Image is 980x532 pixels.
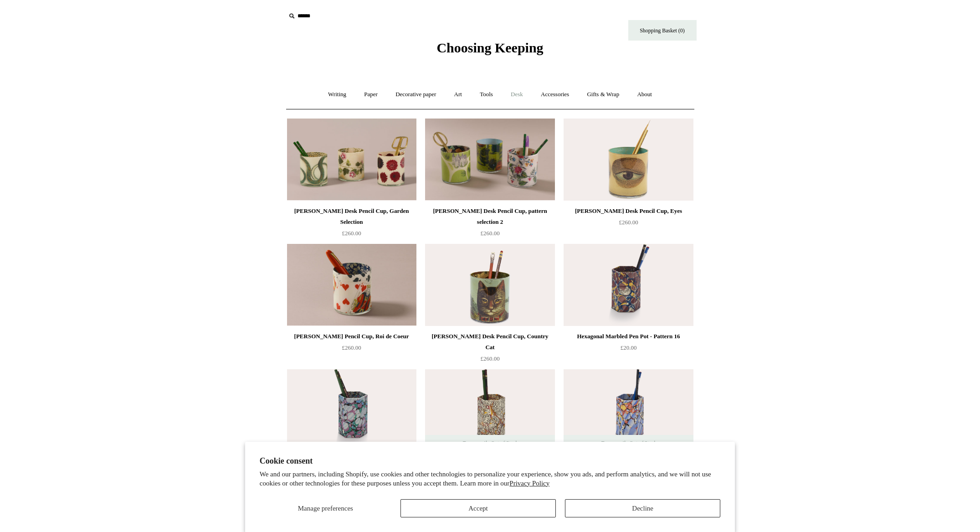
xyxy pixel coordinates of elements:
[628,20,697,41] a: Shopping Basket (0)
[287,369,416,451] img: Hexagonal Marbled Pen Pot - Pattern 17
[472,83,501,107] a: Tools
[425,369,554,451] img: Hexagonal Marbled Pen Pot - Pattern 18
[427,331,552,353] div: [PERSON_NAME] Desk Pencil Cup, Country Cat
[298,505,353,512] span: Manage preferences
[289,331,414,342] div: [PERSON_NAME] Pencil Cup, Roi de Coeur
[565,499,720,517] button: Decline
[564,206,693,243] a: [PERSON_NAME] Desk Pencil Cup, Eyes £260.00
[436,47,543,54] a: Choosing Keeping
[400,499,556,517] button: Accept
[564,119,693,201] a: John Derian Desk Pencil Cup, Eyes John Derian Desk Pencil Cup, Eyes
[509,480,549,487] a: Privacy Policy
[566,206,691,217] div: [PERSON_NAME] Desk Pencil Cup, Eyes
[287,244,416,326] a: John Derian Desk Pencil Cup, Roi de Coeur John Derian Desk Pencil Cup, Roi de Coeur
[425,244,554,326] a: John Derian Desk Pencil Cup, Country Cat John Derian Desk Pencil Cup, Country Cat
[446,83,470,107] a: Art
[533,83,577,107] a: Accessories
[425,331,554,368] a: [PERSON_NAME] Desk Pencil Cup, Country Cat £260.00
[425,244,554,326] img: John Derian Desk Pencil Cup, Country Cat
[621,344,637,351] span: £20.00
[356,83,386,107] a: Paper
[480,355,499,362] span: £260.00
[425,206,554,243] a: [PERSON_NAME] Desk Pencil Cup, pattern selection 2 £260.00
[566,331,691,342] div: Hexagonal Marbled Pen Pot - Pattern 16
[619,219,638,226] span: £260.00
[287,369,416,451] a: Hexagonal Marbled Pen Pot - Pattern 17 Hexagonal Marbled Pen Pot - Pattern 17
[287,206,416,243] a: [PERSON_NAME] Desk Pencil Cup, Garden Selection £260.00
[564,244,693,326] img: Hexagonal Marbled Pen Pot - Pattern 16
[425,119,554,201] a: John Derian Desk Pencil Cup, pattern selection 2 John Derian Desk Pencil Cup, pattern selection 2
[564,369,693,451] img: Hexagonal Marbled Pen Pot - Pattern 11 Cornflower
[342,344,361,351] span: £260.00
[260,499,391,517] button: Manage preferences
[592,435,665,451] span: Temporarily Out of Stock
[289,206,414,227] div: [PERSON_NAME] Desk Pencil Cup, Garden Selection
[436,40,543,55] span: Choosing Keeping
[480,230,499,237] span: £260.00
[320,83,354,107] a: Writing
[579,83,627,107] a: Gifts & Wrap
[453,435,527,451] span: Temporarily Out of Stock
[342,230,361,237] span: £260.00
[387,83,444,107] a: Decorative paper
[260,470,721,488] p: We and our partners, including Shopify, use cookies and other technologies to personalize your ex...
[564,369,693,451] a: Hexagonal Marbled Pen Pot - Pattern 11 Cornflower Hexagonal Marbled Pen Pot - Pattern 11 Cornflow...
[564,244,693,326] a: Hexagonal Marbled Pen Pot - Pattern 16 Hexagonal Marbled Pen Pot - Pattern 16
[287,331,416,368] a: [PERSON_NAME] Pencil Cup, Roi de Coeur £260.00
[503,83,531,107] a: Desk
[260,456,721,466] h2: Cookie consent
[425,119,554,201] img: John Derian Desk Pencil Cup, pattern selection 2
[564,331,693,368] a: Hexagonal Marbled Pen Pot - Pattern 16 £20.00
[425,369,554,451] a: Hexagonal Marbled Pen Pot - Pattern 18 Hexagonal Marbled Pen Pot - Pattern 18 Temporarily Out of ...
[287,119,416,201] a: John Derian Desk Pencil Cup, Garden Selection John Derian Desk Pencil Cup, Garden Selection
[427,206,552,227] div: [PERSON_NAME] Desk Pencil Cup, pattern selection 2
[287,244,416,326] img: John Derian Desk Pencil Cup, Roi de Coeur
[287,119,416,201] img: John Derian Desk Pencil Cup, Garden Selection
[564,119,693,201] img: John Derian Desk Pencil Cup, Eyes
[629,83,660,107] a: About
